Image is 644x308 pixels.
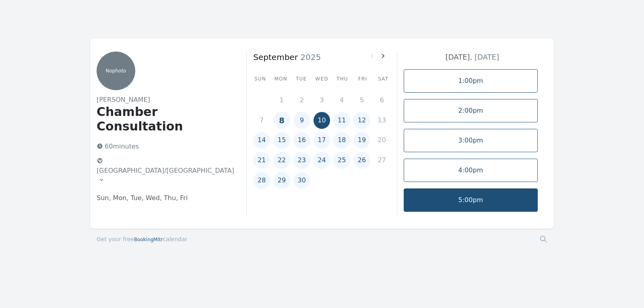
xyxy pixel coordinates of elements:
div: Tue [294,76,308,82]
a: 2:00pm [404,99,538,122]
span: BookingMitr [134,237,163,242]
button: 16 [293,132,310,149]
button: 18 [333,132,350,149]
button: 17 [314,132,330,149]
button: 20 [374,132,390,149]
strong: September [253,52,298,62]
button: 1 [273,92,290,109]
button: 8 [273,112,290,129]
button: 26 [353,152,370,169]
button: 10 [314,112,330,129]
a: 4:00pm [404,159,538,182]
div: Sun [253,76,267,82]
h2: [PERSON_NAME] [97,95,233,105]
button: 11 [333,112,350,129]
div: Fri [356,76,370,82]
div: Mon [274,76,288,82]
button: 28 [253,172,270,189]
button: 30 [293,172,310,189]
p: No photo [97,68,135,74]
button: 9 [293,112,310,129]
button: 27 [374,152,390,169]
button: 15 [273,132,290,149]
button: 14 [253,132,270,149]
button: [GEOGRAPHIC_DATA]/[GEOGRAPHIC_DATA] [93,155,237,187]
button: 22 [273,152,290,169]
a: 5:00pm [404,188,538,212]
p: 60 minutes [93,140,233,153]
button: 29 [273,172,290,189]
a: 3:00pm [404,129,538,152]
span: 2025 [298,52,321,62]
a: 1:00pm [404,69,538,93]
button: 23 [293,152,310,169]
button: 13 [374,112,390,129]
strong: [DATE] [446,53,470,61]
button: 19 [353,132,370,149]
button: 5 [353,92,370,109]
button: 6 [374,92,390,109]
a: Get your freeBookingMitrcalendar [97,235,188,243]
button: 7 [253,112,270,129]
div: Thu [335,76,349,82]
button: 4 [333,92,350,109]
button: 21 [253,152,270,169]
h1: Chamber Consultation [97,105,233,134]
button: 25 [333,152,350,169]
span: , [DATE] [470,53,499,61]
div: Wed [315,76,329,82]
p: Sun, Mon, Tue, Wed, Thu, Fri [97,193,233,203]
button: 2 [293,92,310,109]
div: Sat [376,76,390,82]
button: 24 [314,152,330,169]
button: 12 [353,112,370,129]
button: 3 [314,92,330,109]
